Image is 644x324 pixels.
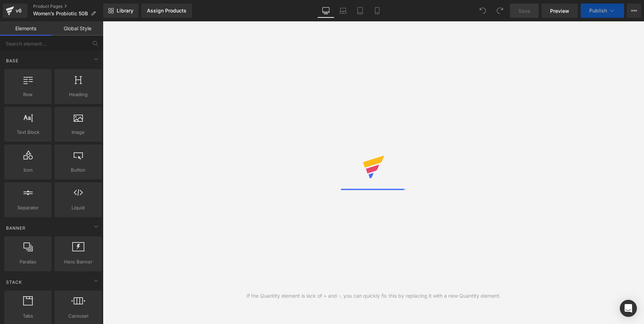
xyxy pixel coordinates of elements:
span: Preview [550,7,569,15]
span: Row [6,91,49,98]
a: v6 [3,4,27,18]
span: Separator [6,204,49,211]
span: Carousel [57,312,100,320]
div: Assign Products [147,8,186,14]
span: Icon [6,166,49,174]
a: Mobile [369,4,386,18]
span: Text Block [6,129,49,136]
a: Preview [542,4,578,18]
div: If the Quantity element is lack of + and -, you can quickly fix this by replacing it with a new Q... [247,292,501,300]
span: Banner [5,225,26,231]
a: Laptop [334,4,352,18]
span: Liquid [57,204,100,211]
span: Base [5,57,19,64]
button: Undo [476,4,490,18]
span: Save [518,7,530,15]
a: New Library [103,4,138,18]
span: Button [57,166,100,174]
a: Product Pages [33,4,103,9]
a: Global Style [52,21,103,36]
button: Redo [493,4,507,18]
span: Tabs [6,312,49,320]
span: Image [57,129,100,136]
span: Library [117,7,133,14]
span: Hero Banner [57,258,100,266]
button: Publish [581,4,624,18]
div: Open Intercom Messenger [620,300,637,317]
span: Parallax [6,258,49,266]
a: Tablet [352,4,369,18]
button: More [627,4,641,18]
span: Publish [589,8,607,14]
div: v6 [14,6,23,15]
span: Stack [5,279,23,286]
span: Heading [57,91,100,98]
span: Women’s Probiotic 50B [33,11,88,16]
a: Desktop [317,4,334,18]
